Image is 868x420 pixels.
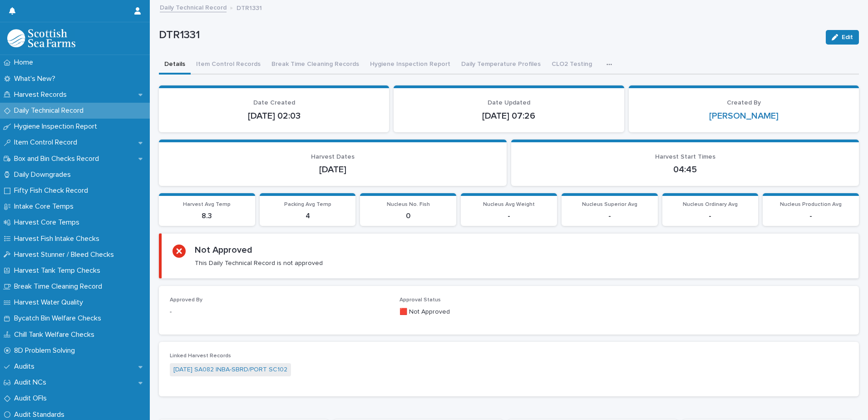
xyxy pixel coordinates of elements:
span: Created By [727,100,761,106]
p: Audit Standards [10,410,72,419]
p: Daily Downgrades [10,170,78,179]
p: Intake Core Temps [10,202,81,211]
a: [PERSON_NAME] [709,110,779,121]
span: Nucleus Production Avg [780,202,842,207]
button: Daily Temperature Profiles [456,55,546,75]
p: Harvest Fish Intake Checks [10,235,107,243]
p: - [567,212,652,220]
img: mMrefqRFQpe26GRNOUkG [7,29,75,47]
p: 🟥 Not Approved [399,307,618,317]
p: - [668,212,753,220]
p: - [768,212,853,220]
a: [DATE] SA082 INBA-SBRD/PORT SC102 [173,365,287,375]
button: Details [159,55,191,75]
button: CLO2 Testing [546,55,597,75]
p: [DATE] 07:26 [404,110,613,121]
span: Approval Status [399,297,441,303]
p: Audit OFIs [10,394,54,403]
span: Packing Avg Temp [284,202,331,207]
p: Harvest Core Temps [10,218,87,227]
p: Fifty Fish Check Record [10,186,95,195]
p: 8D Problem Solving [10,346,82,355]
span: Edit [842,34,853,40]
p: Daily Technical Record [10,106,91,115]
p: Harvest Water Quality [10,298,90,307]
span: Nucleus Avg Weight [483,202,535,207]
button: Hygiene Inspection Report [365,55,456,75]
p: Audit NCs [10,378,54,387]
button: Break Time Cleaning Records [266,55,365,75]
button: Item Control Records [191,55,266,75]
a: Daily Technical Record [160,2,227,12]
span: Nucleus Superior Avg [582,202,637,207]
p: Hygiene Inspection Report [10,122,104,131]
p: [DATE] [170,164,496,175]
p: DTR1331 [159,29,819,42]
p: Chill Tank Welfare Checks [10,330,102,339]
span: Date Updated [488,100,530,106]
p: Bycatch Bin Welfare Checks [10,314,108,323]
p: [DATE] 02:03 [170,110,378,121]
span: Harvest Dates [311,154,355,160]
p: Harvest Stunner / Bleed Checks [10,250,121,259]
p: Harvest Records [10,90,74,99]
p: DTR1331 [237,2,262,12]
p: - [466,212,552,220]
p: 8.3 [164,212,250,220]
p: 0 [365,212,451,220]
p: 04:45 [522,164,848,175]
span: Nucleus No. Fish [387,202,430,207]
p: This Daily Technical Record is not approved [195,259,323,267]
span: Nucleus Ordinary Avg [683,202,738,207]
p: What's New? [10,75,63,83]
p: Home [10,58,40,67]
p: Item Control Record [10,138,84,147]
p: 4 [265,212,350,220]
p: - [170,307,389,317]
button: Edit [826,30,859,45]
p: Box and Bin Checks Record [10,155,106,163]
span: Harvest Start Times [655,154,715,160]
p: Audits [10,362,42,371]
span: Approved By [170,297,202,303]
span: Linked Harvest Records [170,353,231,359]
h2: Not Approved [195,245,252,255]
span: Date Created [253,100,295,106]
span: Harvest Avg Temp [183,202,231,207]
p: Harvest Tank Temp Checks [10,266,108,275]
p: Break Time Cleaning Record [10,282,109,291]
